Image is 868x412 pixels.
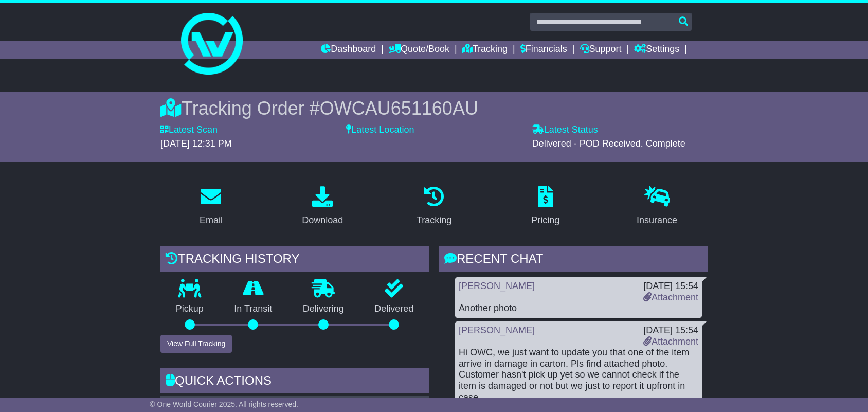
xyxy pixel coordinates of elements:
[160,138,232,149] span: [DATE] 12:31 PM
[295,183,350,231] a: Download
[525,183,566,231] a: Pricing
[417,213,451,227] div: Tracking
[580,41,622,59] a: Support
[634,41,679,59] a: Settings
[643,281,698,292] div: [DATE] 15:54
[532,138,685,149] span: Delivered - POD Received. Complete
[200,213,223,227] div: Email
[389,41,449,59] a: Quote/Book
[321,41,376,59] a: Dashboard
[459,325,535,335] a: [PERSON_NAME]
[359,303,429,315] p: Delivered
[346,124,414,136] label: Latest Location
[459,347,698,403] div: Hi OWC, we just want to update you that one of the item arrive in damage in carton. Pls find atta...
[160,368,429,396] div: Quick Actions
[160,303,219,315] p: Pickup
[637,213,677,227] div: Insurance
[160,124,218,136] label: Latest Scan
[320,98,478,119] span: OWCAU651160AU
[150,400,298,408] span: © One World Courier 2025. All rights reserved.
[459,303,698,314] div: Another photo
[630,183,684,231] a: Insurance
[160,97,708,119] div: Tracking Order #
[287,303,359,315] p: Delivering
[532,124,598,136] label: Latest Status
[160,246,429,274] div: Tracking history
[520,41,567,59] a: Financials
[643,325,698,336] div: [DATE] 15:54
[219,303,288,315] p: In Transit
[459,281,535,291] a: [PERSON_NAME]
[302,213,343,227] div: Download
[410,183,458,231] a: Tracking
[160,335,232,353] button: View Full Tracking
[643,292,698,302] a: Attachment
[643,336,698,347] a: Attachment
[531,213,559,227] div: Pricing
[462,41,508,59] a: Tracking
[439,246,708,274] div: RECENT CHAT
[193,183,229,231] a: Email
